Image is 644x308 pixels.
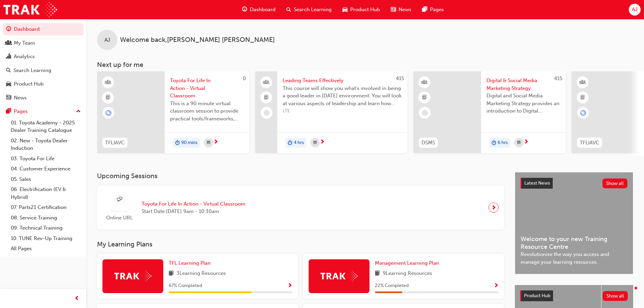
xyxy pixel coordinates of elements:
span: Pages [430,6,444,14]
a: 0TFLIAVCToyota For Life In Action - Virtual ClassroomThis is a 90 minute virtual classroom sessio... [97,71,249,153]
span: learningResourceType_INSTRUCTOR_LED-icon [106,78,111,87]
a: Search Learning [3,64,84,77]
span: Start Date: [DATE] 9am - 10:30am [142,208,245,215]
span: next-icon [524,139,529,145]
span: calendar-icon [313,139,317,147]
span: next-icon [491,203,496,212]
a: TFL Learning Plan [169,259,213,267]
h3: Next up for me [86,61,644,69]
a: Product HubShow all [520,290,628,301]
a: 01. Toyota Academy - 2025 Dealer Training Catalogue [8,118,84,136]
div: Analytics [14,53,35,61]
span: booktick-icon [580,93,585,102]
a: 06. Electrification (EV & Hybrid) [8,184,84,202]
a: Management Learning Plan [375,259,442,267]
a: 03. Toyota For Life [8,153,84,164]
span: Leading Teams Effectively [283,77,402,85]
span: Toyota For Life In Action - Virtual Classroom [170,77,244,100]
span: Online URL [102,214,136,222]
span: up-icon [76,107,81,116]
h3: My Learning Plans [97,240,504,248]
span: 0 [243,75,246,81]
span: News [399,6,411,14]
span: news-icon [391,5,396,14]
a: Latest NewsShow allWelcome to your new Training Resource CentreRevolutionise the way you access a... [515,172,633,274]
a: guage-iconDashboard [237,3,281,17]
span: search-icon [286,5,291,14]
span: TFLIAVC [105,139,125,147]
span: people-icon [6,40,11,46]
a: All Pages [8,243,84,254]
span: learningRecordVerb_ENROLL-icon [105,110,112,116]
span: Toyota For Life In Action - Virtual Classroom [142,200,245,208]
button: Show Progress [287,282,292,290]
span: pages-icon [422,5,427,14]
span: AJ [632,6,638,14]
span: chart-icon [6,54,11,60]
span: duration-icon [175,139,180,147]
a: 02. New - Toyota Dealer Induction [8,136,84,153]
iframe: Intercom live chat [621,285,637,301]
span: 90 mins [181,139,197,147]
button: Show all [602,179,628,188]
a: 08. Service Training [8,213,84,223]
span: Show Progress [494,283,499,289]
span: news-icon [6,95,11,101]
span: guage-icon [6,26,11,32]
a: 04. Customer Experience [8,164,84,174]
span: people-icon [264,78,269,87]
span: Product Hub [524,293,550,299]
span: LTE [283,107,402,115]
div: News [14,94,27,102]
div: Search Learning [14,67,51,74]
span: next-icon [213,139,218,145]
a: pages-iconPages [417,3,449,17]
button: Pages [3,105,84,118]
span: book-icon [375,269,380,278]
span: next-icon [320,139,325,145]
span: DSMS [422,139,435,147]
span: learningResourceType_INSTRUCTOR_LED-icon [422,78,427,87]
a: My Team [3,37,84,49]
span: Management Learning Plan [375,260,439,266]
a: car-iconProduct Hub [337,3,385,17]
span: learningRecordVerb_NONE-icon [264,110,270,116]
span: search-icon [6,68,11,74]
span: Product Hub [350,6,380,14]
span: 6 hrs [498,139,508,147]
span: learningRecordVerb_NONE-icon [422,110,428,116]
a: 09. Technical Training [8,223,84,233]
span: book-icon [169,269,174,278]
span: Digital and Social Media Marketing Strategy provides an introduction to Digital Marketing and Soc... [486,92,560,115]
button: Show Progress [494,282,499,290]
a: News [3,92,84,104]
span: Revolutionise the way you access and manage your learning resources. [521,251,627,266]
div: Product Hub [14,80,44,88]
span: calendar-icon [517,139,521,147]
span: learningResourceType_INSTRUCTOR_LED-icon [580,78,585,87]
a: news-iconNews [385,3,417,17]
a: 415DSMSDigital & Social Media Marketing StrategyDigital and Social Media Marketing Strategy provi... [413,71,566,153]
span: Digital & Social Media Marketing Strategy [486,77,560,92]
span: TFLIAVC [580,139,599,147]
a: 10. TUNE Rev-Up Training [8,233,84,244]
a: 05. Sales [8,174,84,185]
h3: Upcoming Sessions [97,172,504,180]
span: booktick-icon [264,93,269,102]
a: search-iconSearch Learning [281,3,337,17]
span: car-icon [6,81,11,87]
span: Latest News [524,180,550,186]
span: pages-icon [6,109,11,115]
span: sessionType_ONLINE_URL-icon [117,195,122,204]
div: Pages [14,108,28,115]
span: 9 Learning Resources [383,269,432,278]
span: 67 % Completed [169,282,202,290]
span: 415 [396,75,404,81]
a: Latest NewsShow all [521,178,627,189]
button: Show all [603,291,628,301]
span: 4 hrs [294,139,304,147]
button: DashboardMy TeamAnalyticsSearch LearningProduct HubNews [3,22,84,105]
span: prev-icon [74,294,79,303]
span: AJ [104,36,110,44]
